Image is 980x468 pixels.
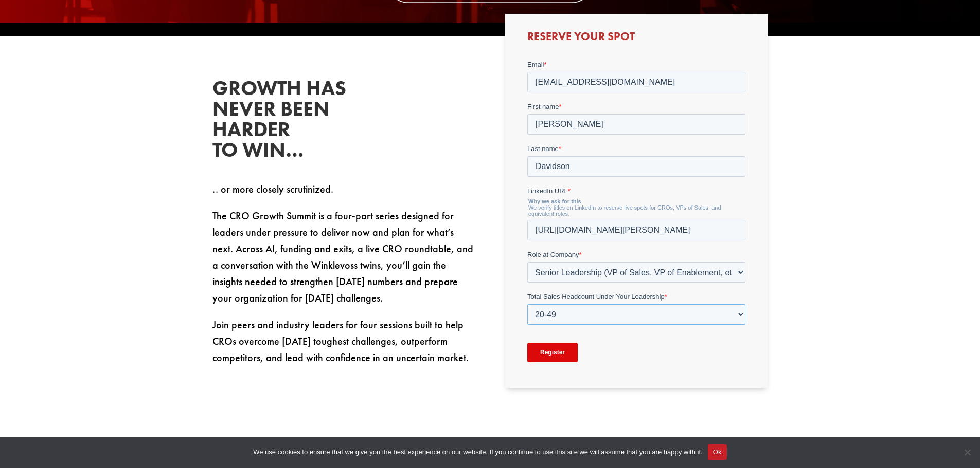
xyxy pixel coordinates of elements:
h3: Reserve Your Spot [527,31,745,47]
span: We use cookies to ensure that we give you the best experience on our website. If you continue to ... [253,447,702,457]
button: Ok [708,444,727,460]
span: No [962,447,972,457]
span: The CRO Growth Summit is a four-part series designed for leaders under pressure to deliver now an... [212,209,473,305]
h2: Growth has never been harder to win… [212,78,367,165]
iframe: Form 0 [527,60,745,371]
span: .. or more closely scrutinized. [212,182,333,196]
span: Join peers and industry leaders for four sessions built to help CROs overcome [DATE] toughest cha... [212,318,469,364]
